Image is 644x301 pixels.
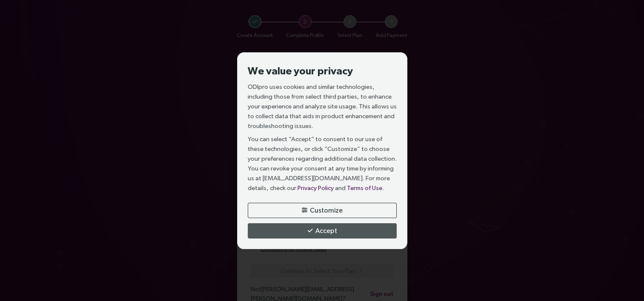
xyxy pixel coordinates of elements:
a: Terms of Use [347,184,382,191]
button: Accept [248,223,397,239]
a: Privacy Policy [298,184,334,191]
p: ODIpro uses cookies and similar technologies, including those from select third parties, to enhan... [248,82,397,131]
p: You can select “Accept” to consent to our use of these technologies, or click “Customize” to choo... [248,134,397,193]
h3: We value your privacy [248,63,397,78]
button: Customize [248,203,397,218]
span: Customize [310,205,343,216]
span: Accept [315,225,337,236]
